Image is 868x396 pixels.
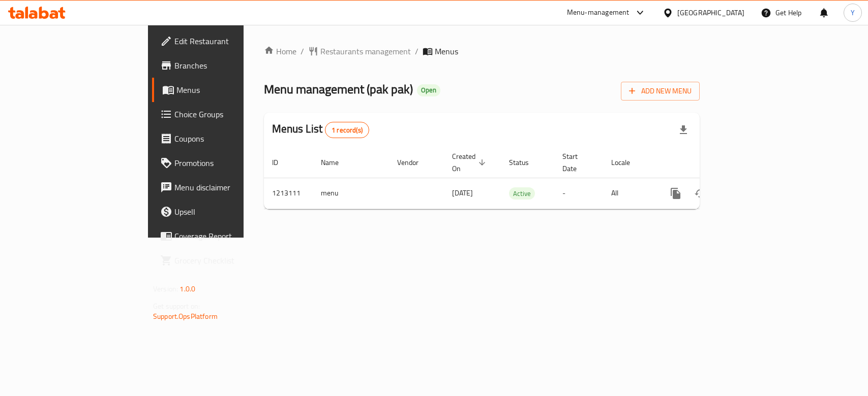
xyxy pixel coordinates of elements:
[554,178,603,209] td: -
[174,181,285,193] span: Menu disclaimer
[152,102,293,126] a: Choice Groups
[152,126,293,151] a: Coupons
[152,248,293,273] a: Grocery Checklist
[664,181,688,206] button: more
[320,45,411,57] span: Restaurants management
[417,84,440,96] div: Open
[152,151,293,175] a: Promotions
[452,150,489,175] span: Created On
[264,78,413,101] span: Menu management ( pak pak )
[677,7,744,18] div: [GEOGRAPHIC_DATA]
[621,82,700,101] button: Add New Menu
[308,45,411,57] a: Restaurants management
[397,156,432,169] span: Vendor
[603,178,655,209] td: All
[264,45,700,57] nav: breadcrumb
[435,45,458,57] span: Menus
[264,147,769,209] table: enhanced table
[176,84,285,96] span: Menus
[562,150,591,175] span: Start Date
[655,147,769,178] th: Actions
[152,53,293,78] a: Branches
[174,254,285,267] span: Grocery Checklist
[415,45,418,57] li: /
[152,29,293,53] a: Edit Restaurant
[153,300,200,313] span: Get support on:
[272,121,369,138] h2: Menus List
[325,122,369,138] div: Total records count
[325,125,369,135] span: 1 record(s)
[321,156,352,169] span: Name
[313,178,389,209] td: menu
[301,45,304,57] li: /
[153,282,178,295] span: Version:
[688,181,712,206] button: Change Status
[417,86,440,94] span: Open
[174,206,285,218] span: Upsell
[152,175,293,200] a: Menu disclaimer
[272,156,291,169] span: ID
[174,59,285,72] span: Branches
[509,156,542,169] span: Status
[152,78,293,102] a: Menus
[174,35,285,47] span: Edit Restaurant
[174,157,285,169] span: Promotions
[152,200,293,224] a: Upsell
[174,230,285,242] span: Coverage Report
[509,188,535,200] span: Active
[152,224,293,248] a: Coverage Report
[629,85,692,97] span: Add New Menu
[174,108,285,120] span: Choice Groups
[179,282,195,295] span: 1.0.0
[671,118,696,142] div: Export file
[611,156,643,169] span: Locale
[153,310,218,323] a: Support.OpsPlatform
[452,186,473,200] span: [DATE]
[851,7,855,18] span: Y
[509,187,535,200] div: Active
[174,133,285,145] span: Coupons
[567,7,630,19] div: Menu-management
